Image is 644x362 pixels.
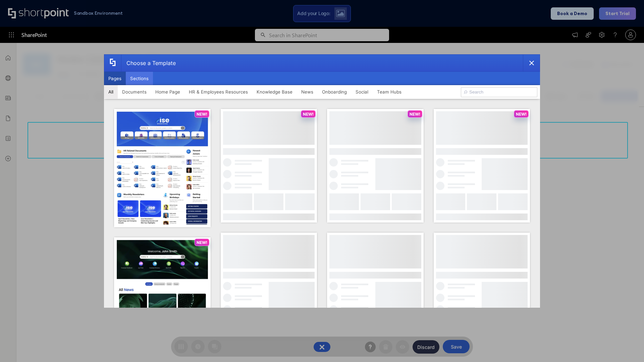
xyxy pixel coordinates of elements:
[252,85,297,99] button: Knowledge Base
[104,54,540,308] div: template selector
[151,85,184,99] button: Home Page
[197,240,207,245] p: NEW!
[297,85,318,99] button: News
[410,112,420,117] p: NEW!
[118,85,151,99] button: Documents
[197,112,207,117] p: NEW!
[303,112,314,117] p: NEW!
[351,85,373,99] button: Social
[318,85,351,99] button: Onboarding
[104,72,126,85] button: Pages
[126,72,153,85] button: Sections
[184,85,252,99] button: HR & Employees Resources
[121,55,176,71] div: Choose a Template
[461,87,537,97] input: Search
[610,330,644,362] iframe: Chat Widget
[516,112,527,117] p: NEW!
[373,85,406,99] button: Team Hubs
[104,85,118,99] button: All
